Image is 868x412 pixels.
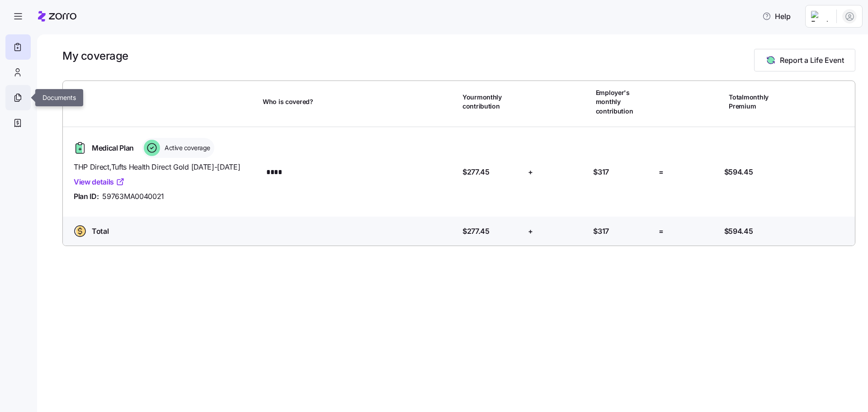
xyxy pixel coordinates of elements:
[724,226,753,237] span: $594.45
[724,166,753,178] span: $594.45
[528,166,533,178] span: +
[102,191,164,202] span: 59763MA0040021
[755,7,798,25] button: Help
[659,226,664,237] span: =
[754,49,855,71] button: Report a Life Event
[92,142,134,154] span: Medical Plan
[74,161,255,173] span: THP Direct , Tufts Health Direct Gold [DATE]-[DATE]
[528,226,533,237] span: +
[92,226,108,237] span: Total
[780,55,844,66] span: Report a Life Event
[74,176,125,188] a: View details
[462,226,490,237] span: $277.45
[811,11,829,22] img: Employer logo
[762,11,791,22] span: Help
[659,166,664,178] span: =
[462,166,490,178] span: $277.45
[596,88,655,116] span: Employer's monthly contribution
[74,191,99,202] span: Plan ID:
[593,226,609,237] span: $317
[263,97,313,106] span: Who is covered?
[62,49,128,63] h1: My coverage
[162,143,210,152] span: Active coverage
[729,93,788,111] span: Total monthly Premium
[593,166,609,178] span: $317
[462,93,522,111] span: Your monthly contribution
